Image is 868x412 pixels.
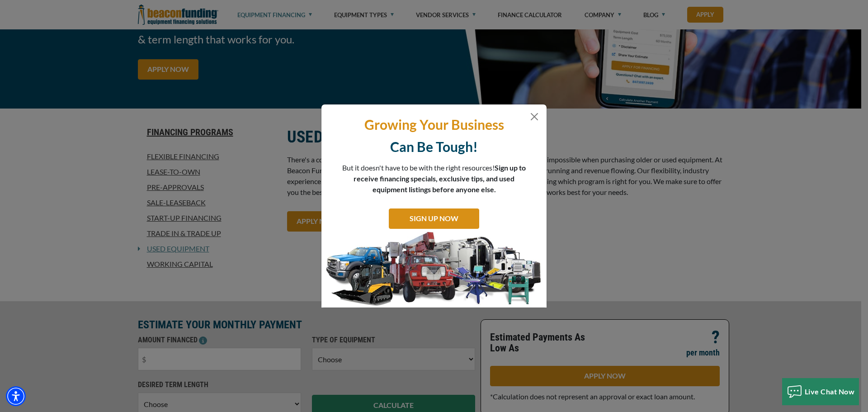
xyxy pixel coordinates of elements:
img: subscribe-modal.jpg [321,231,547,308]
div: Accessibility Menu [6,386,26,406]
button: Close [529,111,540,122]
p: Can Be Tough! [328,138,540,156]
button: Live Chat Now [782,378,859,405]
span: Live Chat Now [805,387,855,396]
a: SIGN UP NOW [389,208,479,229]
p: But it doesn't have to be with the right resources! [342,162,526,195]
span: Sign up to receive financing specials, exclusive tips, and used equipment listings before anyone ... [354,163,526,194]
p: Growing Your Business [328,116,540,133]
